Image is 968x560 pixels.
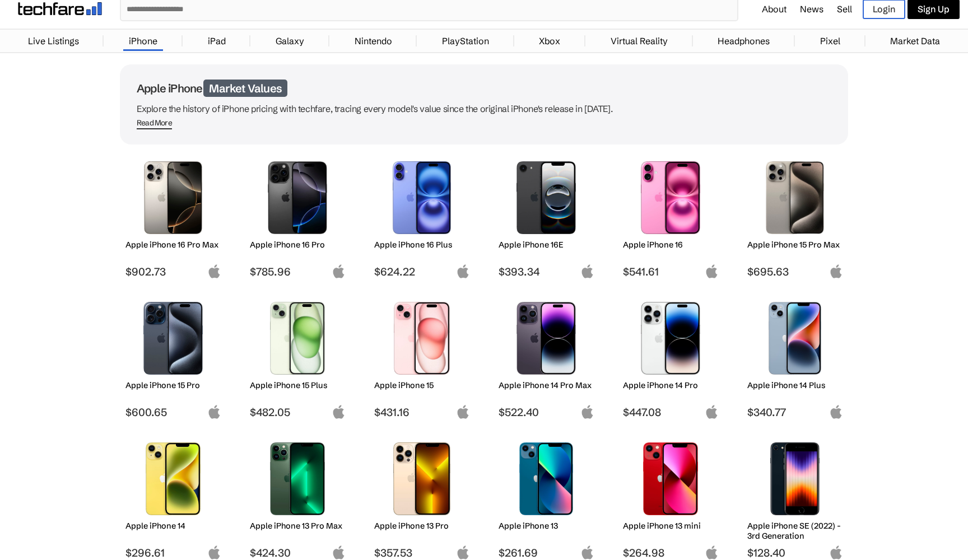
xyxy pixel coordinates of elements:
[705,545,719,559] img: apple-logo
[137,118,172,128] div: Read More
[623,405,719,419] span: $447.08
[623,240,719,250] h2: Apple iPhone 16
[258,442,337,515] img: iPhone 13 Pro Max
[134,442,213,515] img: iPhone 14
[125,240,221,250] h2: Apple iPhone 16 Pro Max
[747,380,843,390] h2: Apple iPhone 14 Plus
[747,546,843,559] span: $128.40
[747,240,843,250] h2: Apple iPhone 15 Pro Max
[499,521,594,531] h2: Apple iPhone 13
[580,264,594,278] img: apple-logo
[349,30,398,52] a: Nintendo
[374,405,470,419] span: $431.16
[756,302,835,375] img: iPhone 14 Plus
[631,302,710,375] img: iPhone 14 Pro
[244,296,351,419] a: iPhone 15 Plus Apple iPhone 15 Plus $482.05 apple-logo
[499,265,594,278] span: $393.34
[885,30,946,52] a: Market Data
[369,156,475,278] a: iPhone 16 Plus Apple iPhone 16 Plus $624.22 apple-logo
[369,437,475,559] a: iPhone 13 Pro Apple iPhone 13 Pro $357.53 apple-logo
[134,161,213,234] img: iPhone 16 Pro Max
[829,545,843,559] img: apple-logo
[374,265,470,278] span: $624.22
[742,156,848,278] a: iPhone 15 Pro Max Apple iPhone 15 Pro Max $695.63 apple-logo
[837,3,852,15] a: Sell
[712,30,775,52] a: Headphones
[829,264,843,278] img: apple-logo
[374,380,470,390] h2: Apple iPhone 15
[383,442,462,515] img: iPhone 13 Pro
[203,80,287,97] span: Market Values
[125,380,221,390] h2: Apple iPhone 15 Pro
[456,264,470,278] img: apple-logo
[815,30,846,52] a: Pixel
[617,156,724,278] a: iPhone 16 Apple iPhone 16 $541.61 apple-logo
[374,546,470,559] span: $357.53
[762,3,787,15] a: About
[499,546,594,559] span: $261.69
[747,405,843,419] span: $340.77
[250,405,346,419] span: $482.05
[125,521,221,531] h2: Apple iPhone 14
[125,265,221,278] span: $902.73
[533,30,566,52] a: Xbox
[617,296,724,419] a: iPhone 14 Pro Apple iPhone 14 Pro $447.08 apple-logo
[250,380,346,390] h2: Apple iPhone 15 Plus
[499,405,594,419] span: $522.40
[747,521,843,541] h2: Apple iPhone SE (2022) - 3rd Generation
[617,437,724,559] a: iPhone 13 mini Apple iPhone 13 mini $264.98 apple-logo
[383,302,462,375] img: iPhone 15
[631,161,710,234] img: iPhone 16
[623,546,719,559] span: $264.98
[123,30,163,52] a: iPhone
[18,2,102,15] img: techfare logo
[623,265,719,278] span: $541.61
[120,437,226,559] a: iPhone 14 Apple iPhone 14 $296.61 apple-logo
[456,545,470,559] img: apple-logo
[270,30,310,52] a: Galaxy
[507,302,586,375] img: iPhone 14 Pro Max
[332,545,346,559] img: apple-logo
[137,101,831,116] p: Explore the history of iPhone pricing with techfare, tracing every model's value since the origin...
[705,405,719,419] img: apple-logo
[125,546,221,559] span: $296.61
[383,161,462,234] img: iPhone 16 Plus
[493,437,599,559] a: iPhone 13 Apple iPhone 13 $261.69 apple-logo
[250,240,346,250] h2: Apple iPhone 16 Pro
[456,405,470,419] img: apple-logo
[800,3,823,15] a: News
[493,156,599,278] a: iPhone 16E Apple iPhone 16E $393.34 apple-logo
[499,240,594,250] h2: Apple iPhone 16E
[756,161,835,234] img: iPhone 15 Pro Max
[623,380,719,390] h2: Apple iPhone 14 Pro
[22,30,85,52] a: Live Listings
[631,442,710,515] img: iPhone 13 mini
[374,240,470,250] h2: Apple iPhone 16 Plus
[742,437,848,559] a: iPhone SE 3rd Gen Apple iPhone SE (2022) - 3rd Generation $128.40 apple-logo
[507,161,586,234] img: iPhone 16E
[125,405,221,419] span: $600.65
[332,264,346,278] img: apple-logo
[829,405,843,419] img: apple-logo
[207,545,221,559] img: apple-logo
[134,302,213,375] img: iPhone 15 Pro
[747,265,843,278] span: $695.63
[623,521,719,531] h2: Apple iPhone 13 mini
[250,265,346,278] span: $785.96
[507,442,586,515] img: iPhone 13
[207,405,221,419] img: apple-logo
[369,296,475,419] a: iPhone 15 Apple iPhone 15 $431.16 apple-logo
[244,156,351,278] a: iPhone 16 Pro Apple iPhone 16 Pro $785.96 apple-logo
[202,30,231,52] a: iPad
[705,264,719,278] img: apple-logo
[436,30,495,52] a: PlayStation
[756,442,835,515] img: iPhone SE 3rd Gen
[137,118,172,129] span: Read More
[742,296,848,419] a: iPhone 14 Plus Apple iPhone 14 Plus $340.77 apple-logo
[258,161,337,234] img: iPhone 16 Pro
[207,264,221,278] img: apple-logo
[258,302,337,375] img: iPhone 15 Plus
[332,405,346,419] img: apple-logo
[493,296,599,419] a: iPhone 14 Pro Max Apple iPhone 14 Pro Max $522.40 apple-logo
[580,545,594,559] img: apple-logo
